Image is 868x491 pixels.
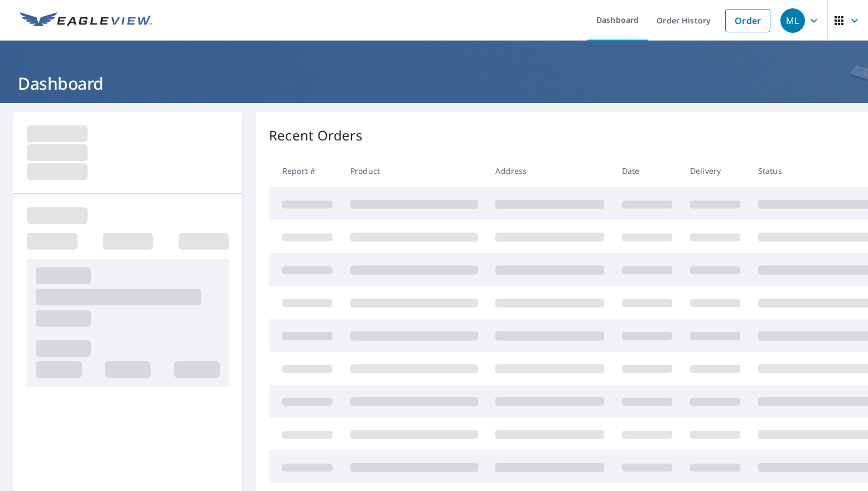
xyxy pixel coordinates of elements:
a: Order [725,9,770,32]
h1: Dashboard [13,72,855,95]
div: ML [780,8,805,33]
th: Product [341,154,487,187]
img: EV Logo [20,12,152,29]
p: Recent Orders [269,125,363,145]
th: Delivery [681,154,749,187]
th: Address [486,154,613,187]
th: Report # [269,154,341,187]
th: Date [613,154,681,187]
